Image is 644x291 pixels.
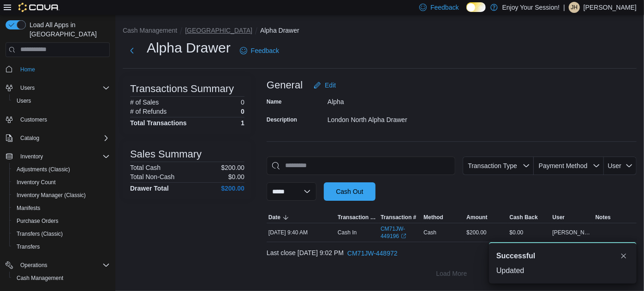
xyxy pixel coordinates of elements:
button: Inventory Manager (Classic) [9,189,113,202]
span: Date [268,214,280,221]
a: Manifests [13,203,44,214]
a: Feedback [236,41,283,60]
span: Users [17,97,31,105]
p: Cash In [338,229,357,236]
span: Transfers (Classic) [17,230,63,238]
a: Inventory Count [13,177,60,188]
span: Operations [20,262,48,269]
div: [DATE] 9:40 AM [267,227,336,238]
span: Cash Back [510,214,538,221]
span: Users [20,84,35,92]
span: Users [13,95,110,106]
span: $200.00 [466,229,486,236]
button: Alpha Drawer [260,27,299,34]
p: | [563,2,565,13]
span: Transaction Type [468,162,517,169]
img: Cova [18,3,60,12]
button: Edit [310,76,340,94]
button: Amount [465,212,507,223]
span: Inventory Manager (Classic) [13,190,110,201]
span: JH [571,2,578,13]
p: Enjoy Your Session! [502,2,560,13]
button: [GEOGRAPHIC_DATA] [185,27,252,34]
button: Cash Back [508,212,551,223]
span: [PERSON_NAME] [553,229,592,236]
label: Name [267,98,282,105]
span: Purchase Orders [13,215,110,227]
span: Load More [436,269,467,278]
div: Justin Hutchings [569,2,580,13]
span: CM71JW-448972 [347,249,398,258]
button: Date [267,212,336,223]
span: Operations [17,260,110,271]
span: User [553,214,565,221]
button: Transaction Type [463,157,534,175]
h1: Alpha Drawer [147,39,231,57]
span: Customers [17,114,110,125]
button: Dismiss toast [618,250,629,262]
a: Purchase Orders [13,215,62,227]
span: Adjustments (Classic) [13,164,110,175]
span: Users [17,82,110,93]
h4: $200.00 [221,185,244,192]
div: Alpha [328,94,451,105]
button: Operations [2,259,113,272]
span: Transaction Type [338,214,377,221]
div: London North Alpha Drawer [328,112,451,123]
button: Catalog [17,133,43,144]
button: Inventory [17,151,47,162]
button: Users [17,82,38,93]
button: Transaction # [379,212,422,223]
button: Method [422,212,465,223]
span: Cash Management [13,273,110,284]
span: Successful [496,250,535,262]
button: Users [2,81,113,94]
span: Feedback [251,46,279,55]
button: Payment Method [534,157,604,175]
a: Transfers [13,241,43,252]
button: Next [123,41,141,60]
button: Cash Management [9,272,113,285]
button: Notes [594,212,637,223]
button: CM71JW-448972 [344,244,401,262]
a: Users [13,95,35,106]
h6: # of Sales [130,99,159,106]
h6: Total Cash [130,164,161,171]
button: Manifests [9,202,113,215]
button: Inventory [2,150,113,163]
h4: 1 [241,119,244,127]
input: Dark Mode [466,2,486,12]
span: Manifests [17,204,40,212]
div: Updated [496,265,629,276]
button: Home [2,63,113,76]
button: Inventory Count [9,176,113,189]
span: Purchase Orders [17,217,59,225]
a: Inventory Manager (Classic) [13,190,89,201]
div: $0.00 [508,227,551,238]
span: Inventory Manager (Classic) [17,192,86,199]
span: Feedback [430,3,459,12]
button: Load More [267,264,637,283]
span: Cash Out [336,187,363,196]
button: Adjustments (Classic) [9,163,113,176]
span: Method [423,214,443,221]
p: $0.00 [228,173,244,180]
h6: # of Refunds [130,108,167,115]
span: Catalog [20,134,39,142]
a: Customers [17,114,51,125]
span: Manifests [13,203,110,214]
button: Customers [2,113,113,126]
label: Description [267,116,297,123]
span: Load All Apps in [GEOGRAPHIC_DATA] [26,20,110,39]
h4: Drawer Total [130,185,169,192]
span: Payment Method [539,162,588,169]
h3: Sales Summary [130,149,202,160]
button: Operations [17,260,51,271]
p: 0 [241,108,244,115]
div: Last close [DATE] 9:02 PM [267,244,637,262]
p: [PERSON_NAME] [584,2,637,13]
button: Catalog [2,132,113,145]
span: Catalog [17,133,110,144]
span: Home [17,64,110,75]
